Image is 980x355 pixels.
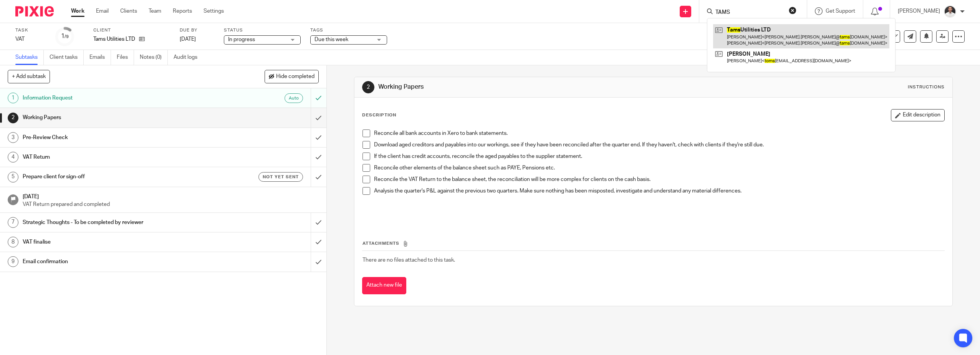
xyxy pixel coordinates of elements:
[15,6,54,17] img: Pixie
[374,141,945,149] p: Download aged creditors and payables into our workings, see if they have been reconciled after th...
[228,37,255,42] span: In progress
[826,8,855,14] span: Get Support
[15,27,46,33] label: Task
[374,129,945,137] p: Reconcile all bank accounts in Xero to bank statements.
[23,151,210,163] h1: VAT Return
[276,74,315,80] span: Hide completed
[8,113,18,123] div: 2
[363,257,455,263] span: There are no files attached to this task.
[944,5,956,18] img: dom%20slack.jpg
[23,132,210,143] h1: Pre-Review Check
[180,27,214,33] label: Due by
[173,7,192,15] a: Reports
[789,7,796,14] button: Clear
[263,174,299,180] span: Not yet sent
[174,50,203,65] a: Audit logs
[8,256,18,267] div: 9
[374,187,945,195] p: Analysis the quarter's P&L against the previous two quarters. Make sure nothing has been misposte...
[8,217,18,228] div: 7
[23,201,319,208] p: VAT Return prepared and completed
[23,191,319,201] h1: [DATE]
[8,172,18,182] div: 5
[374,153,945,160] p: If the client has credit accounts, reconcile the aged payables to the supplier statement.
[8,132,18,143] div: 3
[363,241,399,246] span: Attachments
[120,7,137,15] a: Clients
[8,70,50,83] button: + Add subtask
[374,164,945,172] p: Reconcile other elements of the balance sheet such as PAYE, Pensions etc.
[265,70,319,83] button: Hide completed
[23,256,210,267] h1: Email confirmation
[71,7,84,15] a: Work
[65,35,69,39] small: /9
[362,81,374,93] div: 2
[93,27,170,33] label: Client
[8,93,18,103] div: 1
[315,37,348,42] span: Due this week
[204,7,224,15] a: Settings
[23,92,210,104] h1: Information Request
[898,7,940,15] p: [PERSON_NAME]
[378,83,670,91] h1: Working Papers
[908,84,945,90] div: Instructions
[50,50,84,65] a: Client tasks
[15,50,44,65] a: Subtasks
[8,152,18,163] div: 4
[891,109,945,121] button: Edit description
[285,93,303,103] div: Auto
[15,35,46,43] div: VAT
[23,171,210,182] h1: Prepare client for sign-off
[93,35,135,43] p: Tams Utilities LTD
[362,112,396,118] p: Description
[362,277,406,294] button: Attach new file
[715,9,784,16] input: Search
[117,50,134,65] a: Files
[23,112,210,123] h1: Working Papers
[23,236,210,248] h1: VAT finalise
[310,27,387,33] label: Tags
[140,50,168,65] a: Notes (0)
[8,237,18,247] div: 8
[374,176,945,183] p: Reconcile the VAT Return to the balance sheet, the reconciliation will be more complex for client...
[61,32,69,41] div: 1
[23,217,210,228] h1: Strategic Thoughts - To be completed by reviewer
[149,7,161,15] a: Team
[89,50,111,65] a: Emails
[96,7,109,15] a: Email
[224,27,301,33] label: Status
[180,36,196,42] span: [DATE]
